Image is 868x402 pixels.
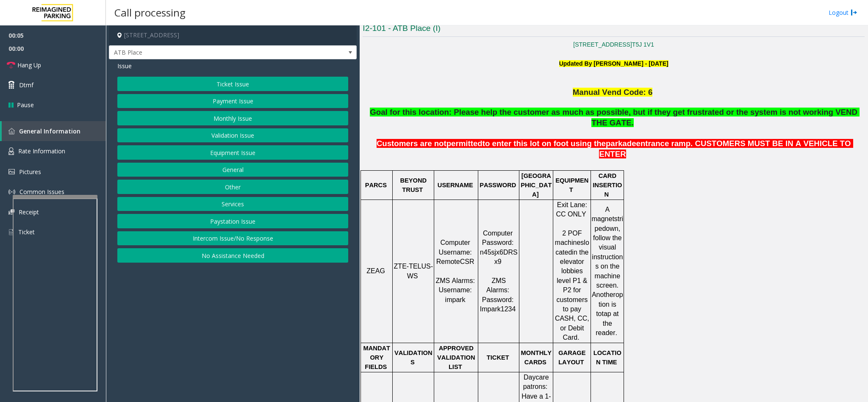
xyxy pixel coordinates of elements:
[17,100,34,109] span: Pause
[483,230,513,237] span: Computer
[394,263,433,279] span: ZTE-TELUS-WS
[436,258,474,265] span: RemoteCSR
[521,172,552,198] span: [GEOGRAPHIC_DATA]
[521,349,554,366] span: MONTHLY CARDS
[8,169,15,175] img: 'icon'
[363,23,865,37] h3: I2-101 - ATB Place (I)
[363,345,391,371] span: MANDATORY FIELDS
[593,172,622,198] span: CARD INSERTION
[117,128,348,143] button: Validation Issue
[446,139,483,148] span: permitted
[8,189,15,195] img: 'icon'
[632,41,654,48] a: T5J 1V1
[8,147,14,155] img: 'icon'
[558,349,587,366] span: GARAGE LAYOUT
[445,296,466,303] span: impark
[18,147,65,155] span: Rate Information
[480,305,516,313] span: Impark1234
[400,177,428,193] span: BEYOND TRUST
[480,182,516,189] span: PASSWORD
[606,139,636,148] span: parkade
[482,296,514,303] span: Password:
[596,310,621,336] span: tap at the reader.
[19,80,33,89] span: Dtmf
[8,209,14,215] img: 'icon'
[480,249,518,265] span: n45sjx6DRSx9
[19,188,64,196] span: Common Issues
[851,8,857,17] img: logout
[487,354,509,361] span: TICKET
[482,239,514,246] span: Password:
[117,94,348,108] button: Payment Issue
[599,291,623,308] span: option
[829,8,857,17] a: Logout
[523,374,551,390] span: Daycare patrons:
[555,177,588,193] span: EQUIPMENT
[437,345,477,371] span: APPROVED VALIDATION LIST
[394,349,433,366] span: VALIDATIONS
[435,277,474,284] span: ZMS Alarms:
[117,231,348,246] button: Intercom Issue/No Response
[109,25,357,45] h4: [STREET_ADDRESS]
[370,108,860,127] span: Goal for this location: Please help the customer as much as possible, but if they get frustrated ...
[486,277,509,294] span: ZMS Alarms:
[573,41,632,48] a: [STREET_ADDRESS]
[438,249,471,256] span: Username:
[19,127,80,135] span: General Information
[556,201,589,218] span: Exit Lane: CC ONLY
[110,2,190,23] h3: Call processing
[599,139,853,158] span: entrance ramp. CUSTOMERS MUST BE IN A VEHICLE TO ENTER
[117,145,348,160] button: Equipment Issue
[593,349,621,366] span: LOCATION TIME
[555,239,589,255] span: located
[555,249,591,341] span: in the elevator lobbies level P1 & P2 for customers to pay CASH, CC, or Debit Card.
[117,61,132,70] span: Issue
[117,77,348,91] button: Ticket Issue
[595,215,624,232] span: stripe
[559,60,668,67] b: Updated By [PERSON_NAME] - [DATE]
[117,163,348,177] button: General
[117,111,348,125] button: Monthly Issue
[592,225,624,299] span: down, follow the visual instructions on the machine screen. Another
[117,214,348,228] button: Paystation Issue
[117,180,348,194] button: Other
[8,228,14,236] img: 'icon'
[2,121,106,141] a: General Information
[438,182,473,189] span: USERNAME
[109,46,307,59] span: ATB Place
[377,139,446,148] span: Customers are not
[438,286,471,294] span: Username:
[555,230,584,246] span: 2 POF machines
[117,197,348,211] button: Services
[17,61,41,69] span: Hang Up
[483,139,606,148] span: to enter this lot on foot using the
[19,168,41,176] span: Pictures
[366,267,385,274] span: ZEAG
[8,128,15,134] img: 'icon'
[573,88,653,97] span: Manual Vend Code: 6
[117,248,348,263] button: No Assistance Needed
[365,182,387,189] span: PARCS
[440,239,470,246] span: Computer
